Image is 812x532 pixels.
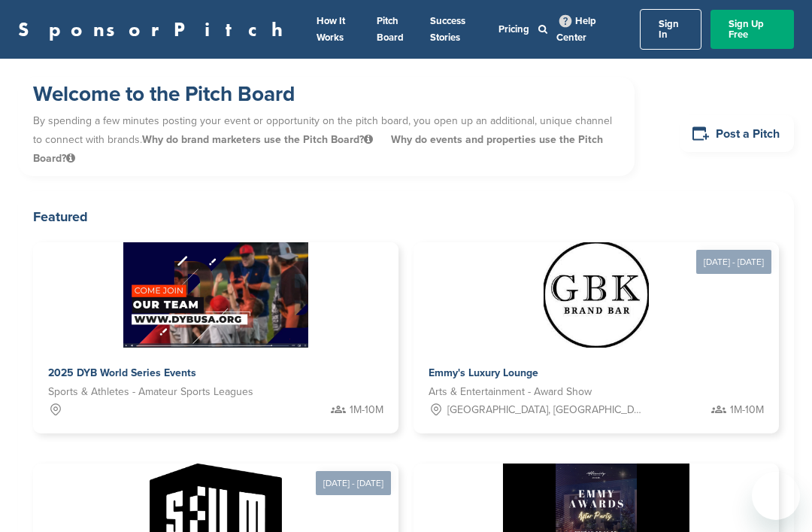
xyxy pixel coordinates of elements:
a: How It Works [317,15,345,44]
span: 1M-10M [730,402,764,418]
img: Sponsorpitch & [544,242,649,348]
a: Sign In [640,9,701,50]
h2: Featured [33,206,779,227]
div: [DATE] - [DATE] [696,250,771,274]
div: [DATE] - [DATE] [316,471,391,495]
span: Emmy's Luxury Lounge [429,366,538,379]
a: Success Stories [430,15,465,44]
a: Sign Up Free [710,10,794,49]
a: Sponsorpitch & 2025 DYB World Series Events Sports & Athletes - Amateur Sports Leagues 1M-10M [33,242,398,433]
span: 1M-10M [350,402,383,418]
iframe: Button to launch messaging window [752,472,800,520]
span: Why do brand marketers use the Pitch Board? [142,133,376,146]
p: By spending a few minutes posting your event or opportunity on the pitch board, you open up an ad... [33,108,620,172]
a: Pricing [498,23,529,35]
img: Sponsorpitch & [123,242,309,348]
span: Sports & Athletes - Amateur Sports Leagues [48,384,253,400]
a: Help Center [556,12,596,47]
span: Arts & Entertainment - Award Show [429,384,592,400]
span: [GEOGRAPHIC_DATA], [GEOGRAPHIC_DATA] [447,402,647,418]
span: 2025 DYB World Series Events [48,366,196,379]
a: Post a Pitch [680,115,794,152]
a: [DATE] - [DATE] Sponsorpitch & Emmy's Luxury Lounge Arts & Entertainment - Award Show [GEOGRAPHIC... [414,218,779,433]
a: SponsorPitch [18,20,292,39]
h1: Welcome to the Pitch Board [33,81,620,108]
a: Pitch Board [377,15,404,44]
